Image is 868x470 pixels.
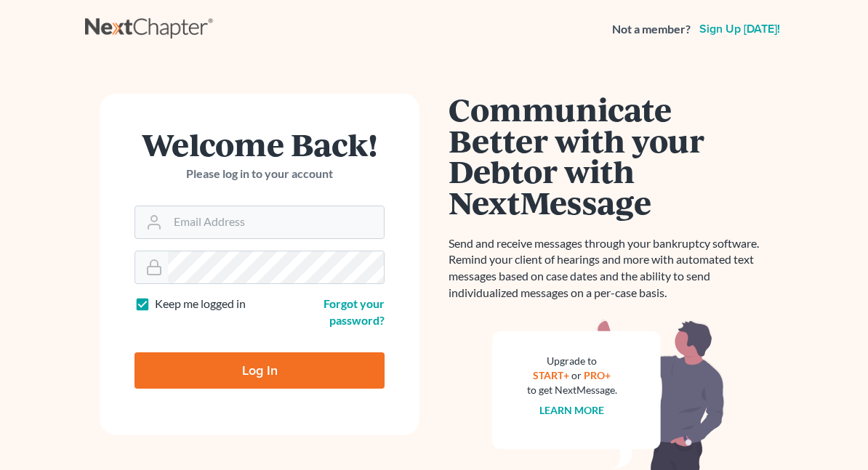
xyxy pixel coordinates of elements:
[134,166,385,182] p: Please log in to your account
[534,369,570,381] a: START+
[134,352,385,389] input: Log In
[584,369,611,381] a: PRO+
[168,206,384,238] input: Email Address
[696,23,783,35] a: Sign up [DATE]!
[527,383,617,397] div: to get NextMessage.
[134,129,385,160] h1: Welcome Back!
[324,296,385,327] a: Forgot your password?
[612,21,691,38] strong: Not a member?
[449,94,768,218] h1: Communicate Better with your Debtor with NextMessage
[527,354,617,368] div: Upgrade to
[572,369,582,381] span: or
[449,235,768,301] p: Send and receive messages through your bankruptcy software. Remind your client of hearings and mo...
[155,296,246,312] label: Keep me logged in
[540,404,605,416] a: Learn more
